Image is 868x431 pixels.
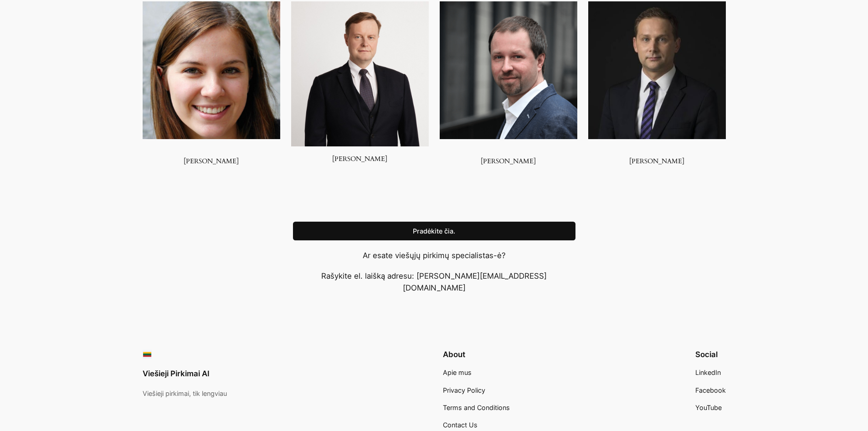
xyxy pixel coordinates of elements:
span: Terms and Conditions [443,404,510,411]
a: Terms and Conditions [443,403,510,413]
p: Rašykite el. laišką adresu: [PERSON_NAME][EMAIL_ADDRESS][DOMAIN_NAME] [293,270,575,294]
span: Facebook [695,386,726,394]
a: Pradėkite čia. [293,222,575,241]
h3: [PERSON_NAME] [143,157,280,165]
a: Facebook [695,385,726,395]
span: Privacy Policy [443,386,485,394]
a: LinkedIn [695,368,721,378]
a: YouTube [695,403,722,413]
h3: [PERSON_NAME] [588,157,726,165]
a: Contact Us [443,420,478,430]
nav: Footer navigation 3 [695,368,726,413]
span: LinkedIn [695,369,721,376]
p: Viešieji pirkimai, tik lengviau [143,389,227,399]
span: Contact Us [443,421,478,429]
a: Viešieji Pirkimai AI [143,369,210,378]
h3: [PERSON_NAME] [291,155,429,163]
h2: About [443,350,510,359]
h3: [PERSON_NAME] [440,157,577,165]
a: Privacy Policy [443,385,485,395]
span: YouTube [695,404,722,411]
img: Viešieji pirkimai logo [143,350,152,359]
h2: Social [695,350,726,359]
p: Ar esate viešųjų pirkimų specialistas-ė? [293,249,575,261]
span: Apie mus [443,369,472,376]
a: Apie mus [443,368,472,378]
